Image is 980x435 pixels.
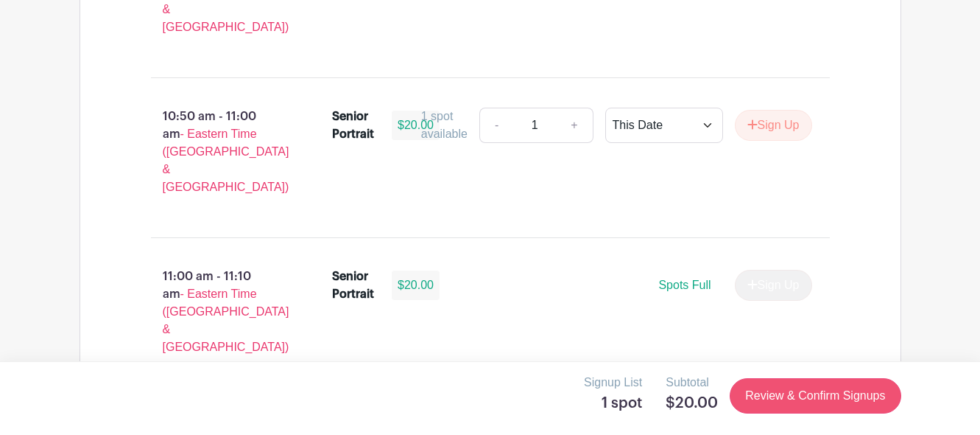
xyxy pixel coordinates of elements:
[163,288,289,353] span: - Eastern Time ([GEOGRAPHIC_DATA] & [GEOGRAPHIC_DATA])
[332,268,374,303] div: Senior Portrait
[421,108,468,143] div: 1 spot available
[332,108,374,143] div: Senior Portrait
[666,394,718,412] h5: $20.00
[584,374,642,391] p: Signup List
[735,110,812,141] button: Sign Up
[666,374,718,391] p: Subtotal
[127,102,309,202] p: 10:50 am - 11:00 am
[163,128,289,193] span: - Eastern Time ([GEOGRAPHIC_DATA] & [GEOGRAPHIC_DATA])
[392,271,440,300] div: $20.00
[479,108,513,143] a: -
[392,111,440,140] div: $20.00
[127,262,309,362] p: 11:00 am - 11:10 am
[730,378,900,414] a: Review & Confirm Signups
[658,279,711,291] span: Spots Full
[584,394,642,412] h5: 1 spot
[556,108,593,143] a: +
